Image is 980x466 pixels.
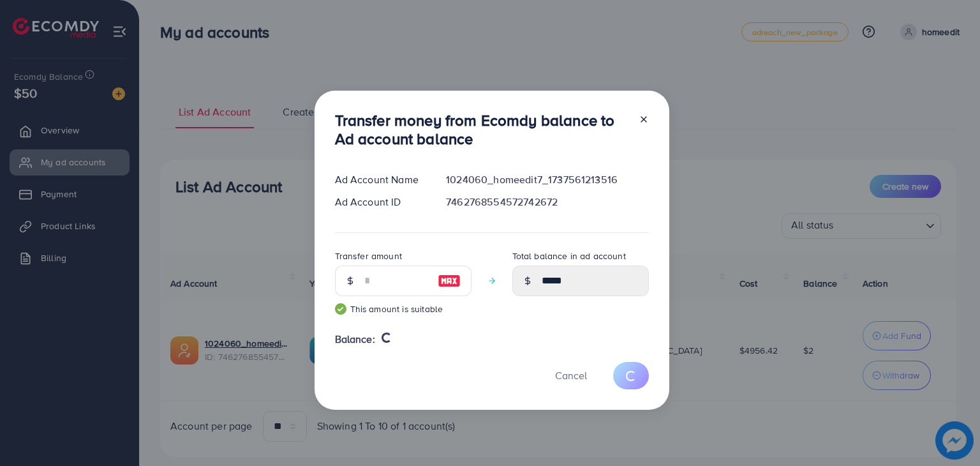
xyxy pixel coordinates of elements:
[539,362,603,389] button: Cancel
[436,172,658,187] div: 1024060_homeedit7_1737561213516
[335,111,628,148] h3: Transfer money from Ecomdy balance to Ad account balance
[335,303,346,315] img: guide
[335,250,402,262] label: Transfer amount
[555,368,587,382] span: Cancel
[335,332,375,347] span: Balance:
[512,250,626,262] label: Total balance in ad account
[325,195,436,209] div: Ad Account ID
[335,303,471,315] small: This amount is suitable
[436,195,658,209] div: 7462768554572742672
[325,172,436,187] div: Ad Account Name
[438,273,461,289] img: image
